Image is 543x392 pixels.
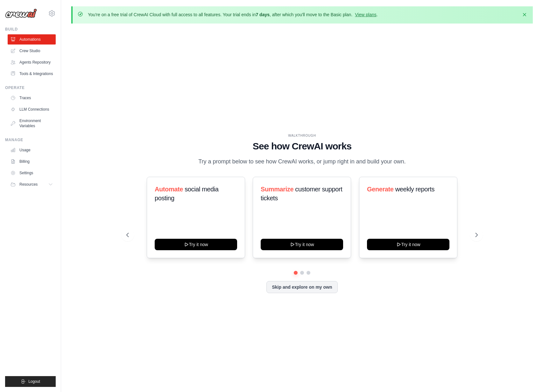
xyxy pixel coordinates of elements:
[261,186,293,193] span: Summarize
[8,104,56,114] a: LLM Connections
[8,57,56,67] a: Agents Repository
[155,239,237,250] button: Try it now
[88,11,378,18] p: You're on a free trial of CrewAI Cloud with full access to all features. Your trial ends in , aft...
[8,93,56,103] a: Traces
[8,156,56,167] a: Billing
[367,239,449,250] button: Try it now
[8,168,56,178] a: Settings
[261,186,342,202] span: customer support tickets
[8,116,56,131] a: Environment Variables
[195,157,409,166] p: Try a prompt below to see how CrewAI works, or jump right in and build your own.
[355,12,376,17] a: View plans
[266,281,337,293] button: Skip and explore on my own
[256,12,270,17] strong: 7 days
[19,182,38,187] span: Resources
[5,27,56,32] div: Build
[155,186,183,193] span: Automate
[8,179,56,189] button: Resources
[5,85,56,90] div: Operate
[261,239,343,250] button: Try it now
[8,34,56,45] a: Automations
[155,186,219,202] span: social media posting
[8,46,56,56] a: Crew Studio
[367,186,394,193] span: Generate
[126,133,478,138] div: WALKTHROUGH
[126,141,478,152] h1: See how CrewAI works
[5,376,56,387] button: Logout
[8,145,56,155] a: Usage
[5,137,56,142] div: Manage
[8,69,56,79] a: Tools & Integrations
[5,9,37,18] img: Logo
[395,186,434,193] span: weekly reports
[28,379,40,384] span: Logout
